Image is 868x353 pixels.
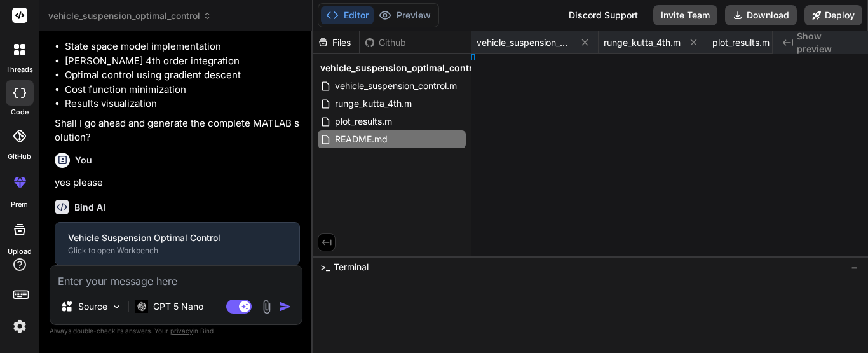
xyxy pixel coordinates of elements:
div: Discord Support [561,5,646,25]
span: vehicle_suspension_optimal_control [48,10,212,22]
img: GPT 5 Nano [135,300,148,312]
li: Cost function minimization [65,83,300,97]
label: GitHub [8,151,31,162]
label: threads [6,64,33,75]
span: README.md [334,132,389,147]
button: Editor [321,6,374,24]
p: Always double-check its answers. Your in Bind [50,325,302,337]
button: − [848,257,860,277]
span: plot_results.m [712,36,770,49]
h6: Bind AI [74,201,105,214]
div: Files [313,36,359,49]
span: vehicle_suspension_control.m [477,36,572,49]
button: Invite Team [653,5,717,25]
div: Github [360,36,412,49]
li: Optimal control using gradient descent [65,68,300,83]
li: Results visualization [65,97,300,111]
span: >_ [320,261,330,273]
li: State space model implementation [65,39,300,54]
div: Vehicle Suspension Optimal Control [68,232,286,244]
span: vehicle_suspension_control.m [334,78,458,93]
label: Upload [8,246,32,257]
div: Click to open Workbench [68,246,286,256]
p: Source [78,300,107,313]
label: code [11,107,29,118]
li: [PERSON_NAME] 4th order integration [65,54,300,69]
button: Vehicle Suspension Optimal ControlClick to open Workbench [55,223,299,265]
img: Pick Models [111,301,122,312]
button: Preview [374,6,436,24]
button: Deploy [804,5,862,25]
span: privacy [170,327,193,335]
img: attachment [259,300,274,314]
p: GPT 5 Nano [153,300,203,313]
p: Shall I go ahead and generate the complete MATLAB solution? [55,116,300,145]
h6: You [75,154,92,167]
p: yes please [55,176,300,190]
button: Download [725,5,797,25]
span: runge_kutta_4th.m [334,96,413,111]
label: prem [11,199,28,210]
span: Terminal [334,261,369,273]
span: vehicle_suspension_optimal_control [320,62,481,74]
span: plot_results.m [334,114,393,129]
img: icon [279,300,292,313]
span: − [851,261,858,273]
img: settings [9,315,31,337]
span: Show preview [797,30,858,55]
span: runge_kutta_4th.m [604,36,681,49]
